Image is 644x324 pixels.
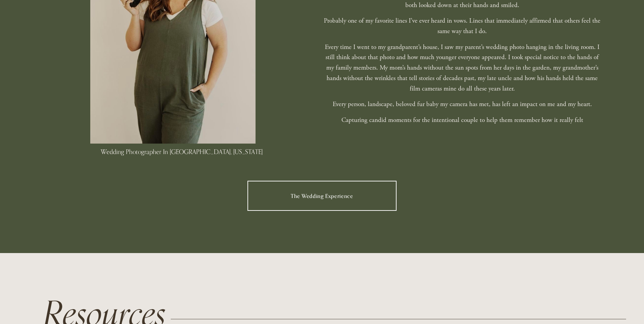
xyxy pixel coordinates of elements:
p: Capturing candid moments for the intentional couple to help them remember how it really felt [324,115,601,126]
a: The Wedding Experience [247,181,397,210]
h4: Wedding Photographer In [GEOGRAPHIC_DATA], [US_STATE] [94,147,269,156]
p: Every person, landscape, beloved fur baby my camera has met, has left an impact on me and my heart. [324,99,601,110]
p: Every time I went to my grandparent’s house, I saw my parent’s wedding photo hanging in the livin... [324,42,601,94]
p: Probably one of my favorite lines I’ve ever heard in vows. Lines that immediately affirmed that o... [324,16,601,36]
